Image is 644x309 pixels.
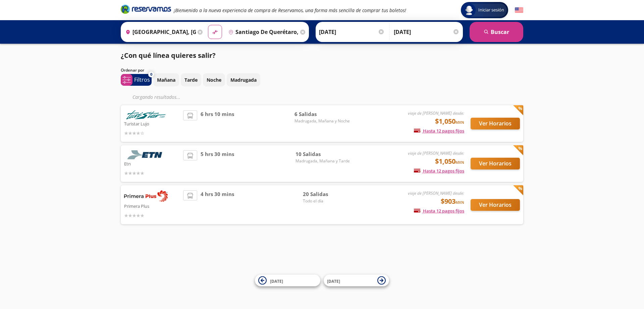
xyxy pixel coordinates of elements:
[435,156,464,166] span: $1,050
[471,118,520,129] button: Ver Horarios
[121,67,144,73] p: Ordenar por
[319,24,385,40] input: Elegir Fecha
[476,7,507,13] span: Iniciar sesión
[294,110,350,118] span: 6 Salidas
[124,119,180,127] p: Turistar Lujo
[255,275,320,286] button: [DATE]
[408,150,464,156] em: viaje de [PERSON_NAME] desde:
[123,24,196,40] input: Buscar Origen
[327,278,340,284] span: [DATE]
[455,120,464,125] small: MXN
[515,6,523,14] button: English
[296,158,350,164] span: Madrugada, Mañana y Tarde
[226,24,299,40] input: Buscar Destino
[471,158,520,169] button: Ver Horarios
[153,73,179,86] button: Mañana
[414,128,464,134] span: Hasta 12 pagos fijos
[201,150,234,177] span: 5 hrs 30 mins
[124,150,168,159] img: Etn
[124,190,168,202] img: Primera Plus
[121,4,171,16] a: Brand Logo
[174,7,406,13] em: ¡Bienvenido a la nueva experiencia de compra de Reservamos, una forma más sencilla de comprar tus...
[408,190,464,196] em: viaje de [PERSON_NAME] desde:
[121,50,216,61] p: ¿Con qué línea quieres salir?
[294,118,350,124] span: Madrugada, Mañana y Noche
[124,110,168,119] img: Turistar Lujo
[181,73,201,86] button: Tarde
[296,150,350,158] span: 10 Salidas
[157,76,175,83] p: Mañana
[124,159,180,167] p: Etn
[203,73,225,86] button: Noche
[414,168,464,174] span: Hasta 12 pagos fijos
[470,22,523,42] button: Buscar
[324,275,389,286] button: [DATE]
[227,73,260,86] button: Madrugada
[408,110,464,116] em: viaje de [PERSON_NAME] desde:
[207,76,221,83] p: Noche
[441,196,464,206] span: $903
[435,116,464,126] span: $1,050
[201,190,234,219] span: 4 hrs 30 mins
[150,72,152,77] span: 0
[132,94,180,100] em: Cargando resultados ...
[303,198,350,204] span: Todo el día
[394,24,460,40] input: Opcional
[471,199,520,211] button: Ver Horarios
[134,76,150,84] p: Filtros
[303,190,350,198] span: 20 Salidas
[201,110,234,137] span: 6 hrs 10 mins
[230,76,257,83] p: Madrugada
[455,200,464,205] small: MXN
[414,208,464,214] span: Hasta 12 pagos fijos
[121,4,171,14] i: Brand Logo
[121,74,152,86] button: 0Filtros
[184,76,198,83] p: Tarde
[455,160,464,165] small: MXN
[124,202,180,210] p: Primera Plus
[270,278,283,284] span: [DATE]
